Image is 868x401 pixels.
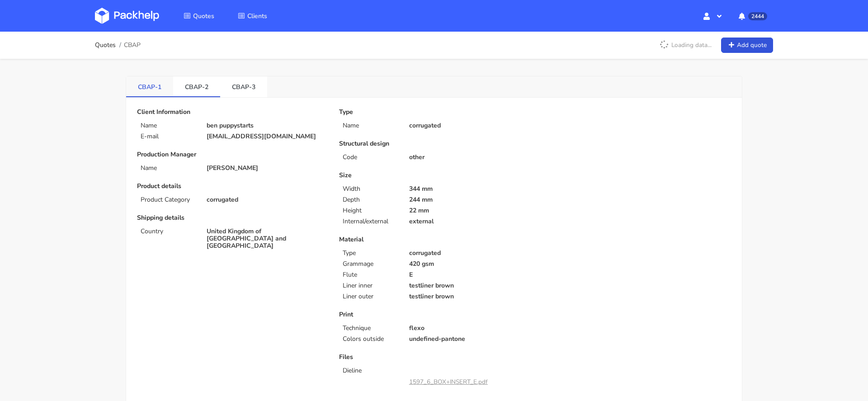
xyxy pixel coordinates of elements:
p: Name [141,122,196,129]
a: Add quote [721,38,773,53]
p: Internal/external [343,218,398,225]
p: Product Category [141,196,196,203]
p: Flute [343,271,398,278]
p: Width [343,185,398,193]
p: E [409,271,529,278]
span: Quotes [193,12,214,20]
p: Structural design [339,140,528,147]
p: Print [339,311,528,318]
p: Production Manager [137,151,326,158]
p: Technique [343,325,398,332]
p: corrugated [207,196,326,203]
a: CBAP-3 [220,76,267,96]
p: [PERSON_NAME] [207,165,326,172]
p: Liner outer [343,293,398,300]
a: Quotes [95,42,116,49]
p: United Kingdom of [GEOGRAPHIC_DATA] and [GEOGRAPHIC_DATA] [207,228,326,250]
p: ben puppystarts [207,122,326,129]
p: corrugated [409,122,529,129]
p: testliner brown [409,282,529,289]
p: Files [339,354,528,361]
p: Name [343,122,398,129]
span: CBAP [124,42,141,49]
a: CBAP-2 [173,76,220,96]
a: 1597_6_BOX+INSERT_E.pdf [409,377,488,386]
p: undefined-pantone [409,335,529,343]
p: Grammage [343,260,398,268]
nav: breadcrumb [95,36,141,54]
img: Dashboard [95,8,159,24]
p: testliner brown [409,293,529,300]
p: Type [339,109,528,116]
p: Dieline [343,367,398,374]
p: E-mail [141,133,196,140]
p: Country [141,228,196,235]
p: flexo [409,325,529,332]
p: other [409,154,529,161]
p: Shipping details [137,214,326,222]
p: [EMAIL_ADDRESS][DOMAIN_NAME] [207,133,326,140]
span: 2444 [748,12,767,20]
p: 344 mm [409,185,529,193]
p: 22 mm [409,207,529,214]
a: Quotes [173,8,225,24]
p: Loading data... [655,38,716,53]
p: Height [343,207,398,214]
p: Product details [137,183,326,190]
p: Colors outside [343,335,398,343]
p: 420 gsm [409,260,529,268]
p: Depth [343,196,398,203]
p: Type [343,250,398,257]
a: CBAP-1 [126,76,173,96]
span: Clients [247,12,267,20]
a: Clients [227,8,278,24]
p: Material [339,236,528,243]
p: corrugated [409,250,529,257]
p: Liner inner [343,282,398,289]
p: Code [343,154,398,161]
p: Client Information [137,109,326,116]
p: 244 mm [409,196,529,203]
button: 2444 [731,8,773,24]
p: Size [339,172,528,179]
p: Name [141,165,196,172]
p: external [409,218,529,225]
